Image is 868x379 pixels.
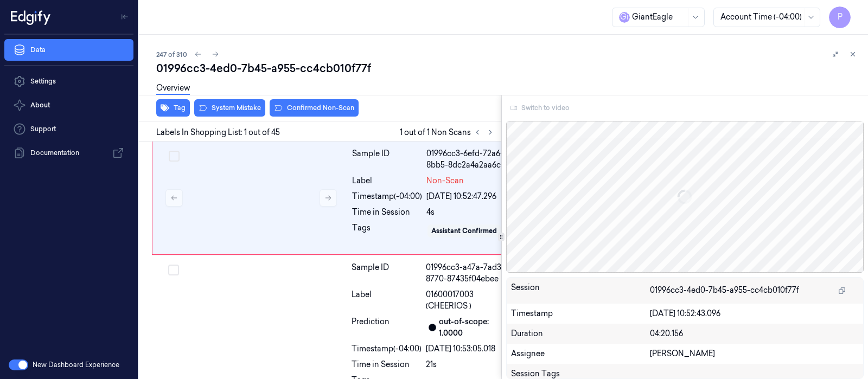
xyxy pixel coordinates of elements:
[400,126,497,139] span: 1 out of 1 Non Scans
[4,70,133,92] a: Settings
[352,191,422,202] div: Timestamp (-04:00)
[4,94,133,116] button: About
[426,148,511,171] div: 01996cc3-6efd-72a6-8bb5-8dc2a4a2aa6c
[426,191,511,202] div: [DATE] 10:52:47.296
[352,148,422,171] div: Sample ID
[650,308,859,319] div: [DATE] 10:52:43.096
[650,348,859,359] div: [PERSON_NAME]
[511,328,650,339] div: Duration
[352,207,422,218] div: Time in Session
[156,127,280,138] span: Labels In Shopping List: 1 out of 45
[426,262,512,285] div: 01996cc3-a47a-7ad3-8770-87435f04ebee
[156,50,187,59] span: 247 of 310
[511,282,650,299] div: Session
[352,316,422,339] div: Prediction
[650,285,799,296] span: 01996cc3-4ed0-7b45-a955-cc4cb010f77f
[156,82,190,95] a: Overview
[352,262,422,285] div: Sample ID
[352,343,422,355] div: Timestamp (-04:00)
[156,61,859,76] div: 01996cc3-4ed0-7b45-a955-cc4cb010f77f
[352,175,422,187] div: Label
[270,99,359,117] button: Confirmed Non-Scan
[352,222,422,240] div: Tags
[194,99,265,117] button: System Mistake
[426,289,512,312] span: 01600017003 (CHEERIOS )
[352,359,422,370] div: Time in Session
[426,343,512,355] div: [DATE] 10:53:05.018
[426,175,464,187] span: Non-Scan
[352,289,422,312] div: Label
[4,118,133,140] a: Support
[4,39,133,61] a: Data
[4,142,133,164] a: Documentation
[829,7,851,28] button: P
[169,151,180,162] button: Select row
[426,359,512,370] div: 21s
[511,348,650,359] div: Assignee
[619,12,630,23] span: G i
[156,99,190,117] button: Tag
[439,316,512,339] div: out-of-scope: 1.0000
[650,328,859,339] div: 04:20.156
[116,8,133,25] button: Toggle Navigation
[511,308,650,319] div: Timestamp
[431,226,497,236] div: Assistant Confirmed
[168,265,179,275] button: Select row
[426,207,511,218] div: 4s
